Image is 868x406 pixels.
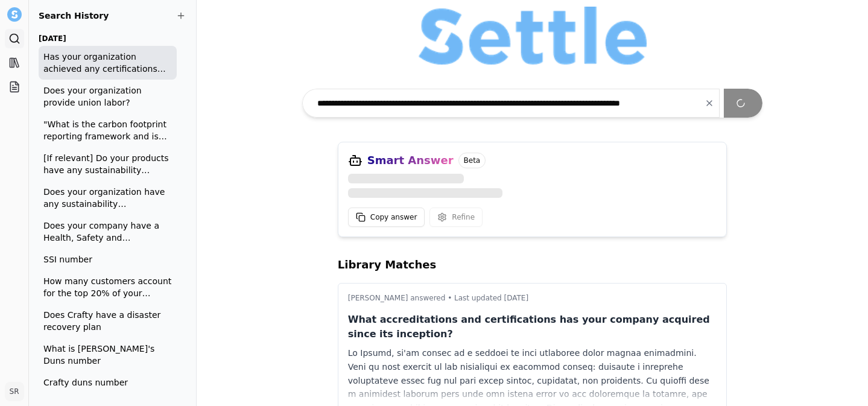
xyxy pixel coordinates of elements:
p: What accreditations and certifications has your company acquired since its inception? [348,312,717,341]
span: Does your organization have any sustainability certifications (e.g. B Corporation, ISO14001) or a... [43,186,172,210]
span: [If relevant] Do your products have any sustainability certifications (e.g. Fairtrade, Energy Sta... [43,152,172,176]
a: Library [5,53,24,72]
h3: Smart Answer [367,152,454,169]
h3: [DATE] [39,31,177,46]
span: Does your company have a Health, Safety and Environmental training program? [43,220,172,244]
span: "What is the carbon footprint reporting framework and is the report public? Please put 'N/A' if t... [43,118,172,142]
h2: Search History [39,10,186,22]
span: Does Crafty have a disaster recovery plan [43,309,172,333]
a: Projects [5,77,24,97]
a: Search [5,29,24,48]
img: Organization logo [419,7,647,65]
span: Has your organization achieved any certifications regarding their commitment to quality? (ISO, etc.) [43,51,172,75]
button: Clear input [695,92,724,114]
button: Copy answer [348,208,425,227]
span: What is [PERSON_NAME]'s Duns number [43,343,172,367]
span: Copy answer [370,212,417,222]
p: [PERSON_NAME] answered • Last updated [DATE] [348,293,717,303]
span: Crafty duns number [43,376,172,389]
button: Settle [5,5,24,24]
h2: Library Matches [338,256,727,273]
span: SSI number [43,253,172,265]
button: SR [5,382,24,401]
span: Beta [458,153,486,168]
span: Does your organization provide union labor? [43,84,172,109]
span: How many customers account for the top 20% of your company's annual revenue? [43,275,172,299]
img: Settle [7,7,22,22]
